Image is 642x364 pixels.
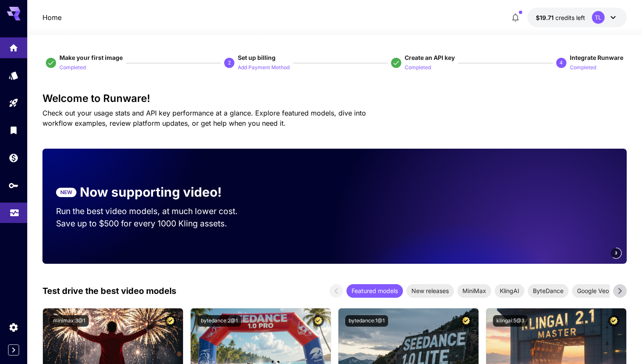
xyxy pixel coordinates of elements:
[238,62,290,72] button: Add Payment Method
[493,315,528,327] button: klingai:5@3
[197,315,241,327] button: bytedance:2@1
[592,11,605,24] div: TL
[560,59,563,67] p: 4
[572,284,614,298] div: Google Veo
[527,8,627,27] button: $19.71341TL
[60,189,72,196] p: NEW
[457,284,491,298] div: MiniMax
[8,152,19,163] div: Wallet
[405,54,455,61] span: Create an API key
[228,59,231,67] p: 2
[406,284,454,298] div: New releases
[572,286,614,295] span: Google Veo
[42,12,62,23] a: Home
[460,315,472,327] button: Certified Model – Vetted for best performance and includes a commercial license.
[528,284,569,298] div: ByteDance
[457,286,491,295] span: MiniMax
[536,13,585,22] div: $19.71341
[608,315,619,327] button: Certified Model – Vetted for best performance and includes a commercial license.
[238,64,290,72] p: Add Payment Method
[570,54,623,61] span: Integrate Runware
[42,285,176,297] p: Test drive the best video models
[8,70,19,81] div: Models
[8,98,19,108] div: Playground
[405,64,431,72] p: Completed
[9,205,20,216] div: Usage
[570,64,596,72] p: Completed
[555,14,585,21] span: credits left
[59,62,86,72] button: Completed
[313,315,324,327] button: Certified Model – Vetted for best performance and includes a commercial license.
[495,286,524,295] span: KlingAI
[165,315,176,327] button: Certified Model – Vetted for best performance and includes a commercial license.
[59,64,86,72] p: Completed
[59,54,123,61] span: Make your first image
[536,14,555,21] span: $19.71
[406,286,454,295] span: New releases
[50,315,89,327] button: minimax:3@1
[8,40,19,51] div: Home
[615,250,617,256] span: 3
[8,344,19,356] button: Expand sidebar
[8,322,19,333] div: Settings
[570,62,596,72] button: Completed
[56,217,254,230] p: Save up to $500 for every 1000 Kling assets.
[42,93,627,104] h3: Welcome to Runware!
[42,12,62,23] nav: breadcrumb
[346,284,403,298] div: Featured models
[238,54,276,61] span: Set up billing
[405,62,431,72] button: Completed
[345,315,388,327] button: bytedance:1@1
[528,286,569,295] span: ByteDance
[8,180,19,191] div: API Keys
[56,205,254,217] p: Run the best video models, at much lower cost.
[8,125,19,135] div: Library
[346,286,403,295] span: Featured models
[42,109,366,127] span: Check out your usage stats and API key performance at a glance. Explore featured models, dive int...
[495,284,524,298] div: KlingAI
[80,183,222,202] p: Now supporting video!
